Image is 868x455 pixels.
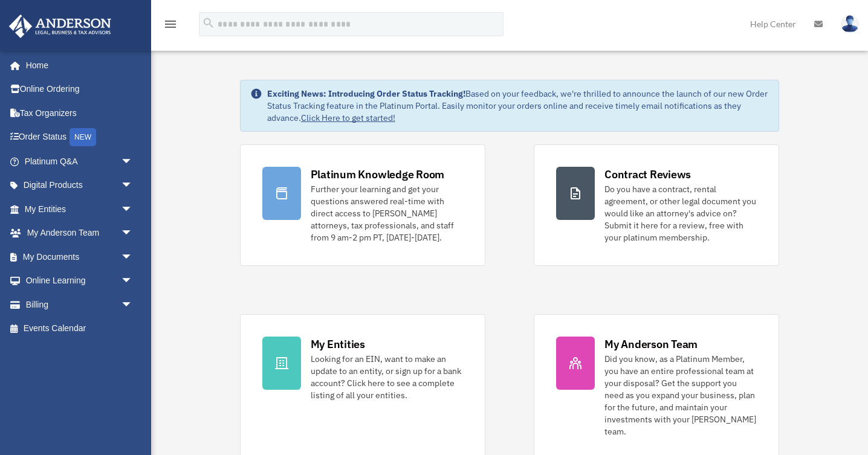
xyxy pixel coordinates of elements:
div: Contract Reviews [604,167,691,182]
div: Do you have a contract, rental agreement, or other legal document you would like an attorney's ad... [604,183,757,244]
span: arrow_drop_down [121,173,145,198]
i: search [202,16,215,30]
span: arrow_drop_down [121,245,145,269]
div: Looking for an EIN, want to make an update to an entity, or sign up for a bank account? Click her... [311,353,463,401]
span: arrow_drop_down [121,269,145,294]
a: My Entitiesarrow_drop_down [8,197,151,221]
a: Digital Productsarrow_drop_down [8,173,151,198]
a: Online Learningarrow_drop_down [8,269,151,293]
span: arrow_drop_down [121,197,145,222]
div: NEW [70,128,96,146]
strong: Exciting News: Introducing Order Status Tracking! [267,88,465,99]
a: Platinum Knowledge Room Further your learning and get your questions answered real-time with dire... [240,144,485,266]
a: Tax Organizers [8,101,151,125]
a: Home [8,53,145,77]
div: Based on your feedback, we're thrilled to announce the launch of our new Order Status Tracking fe... [267,88,769,124]
a: Events Calendar [8,317,151,341]
span: arrow_drop_down [121,292,145,317]
img: Anderson Advisors Platinum Portal [5,15,115,38]
a: Order StatusNEW [8,125,151,150]
img: User Pic [841,15,859,33]
i: menu [163,17,178,31]
div: Further your learning and get your questions answered real-time with direct access to [PERSON_NAM... [311,183,463,244]
a: Online Ordering [8,77,151,102]
span: arrow_drop_down [121,221,145,246]
div: Platinum Knowledge Room [311,167,445,182]
div: Did you know, as a Platinum Member, you have an entire professional team at your disposal? Get th... [604,353,757,437]
span: arrow_drop_down [121,149,145,174]
div: My Anderson Team [604,337,698,352]
a: Contract Reviews Do you have a contract, rental agreement, or other legal document you would like... [534,144,779,266]
a: Click Here to get started! [301,112,395,123]
a: menu [163,21,178,31]
a: Billingarrow_drop_down [8,292,151,317]
div: My Entities [311,337,365,352]
a: My Documentsarrow_drop_down [8,245,151,269]
a: Platinum Q&Aarrow_drop_down [8,149,151,173]
a: My Anderson Teamarrow_drop_down [8,221,151,245]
